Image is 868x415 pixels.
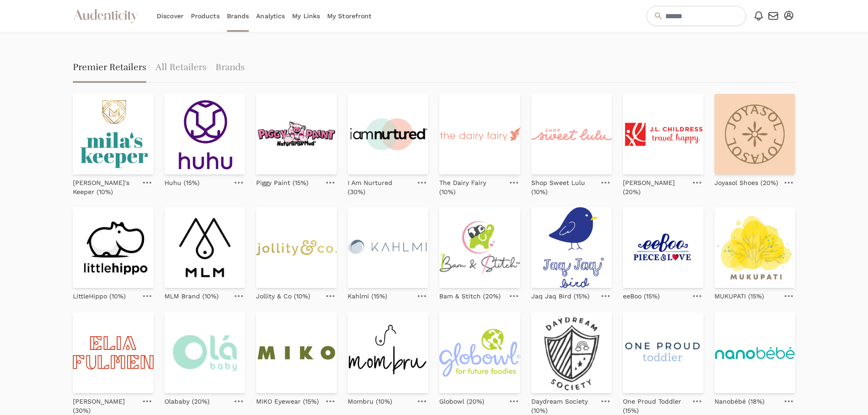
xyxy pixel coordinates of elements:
[714,313,795,393] img: Nanobebe-Brand-_-Logos-2020_7ad2479a-9866-4b85-91e1-7ca2e57b8844.png
[714,207,795,288] img: Logo_SHOP_512_x_512_px.png
[531,94,612,174] img: logo_2x.png
[164,397,210,406] p: Olababy (20%)
[73,178,137,196] p: [PERSON_NAME]'s Keeper (10%)
[531,288,590,301] a: Jaq Jaq Bird (15%)
[531,178,596,196] p: Shop Sweet Lulu (10%)
[348,397,392,406] p: Mombru (10%)
[256,313,337,393] img: Miko_Primary_Green.png
[714,94,795,174] img: da055878049b6d7dee11e1452f94f521.jpg
[439,207,520,288] img: Logo-FullTM-500x_17f65d78-1daf-4442-9980-f61d2c2d6980.png
[439,178,503,196] p: The Dairy Fairy (10%)
[348,207,428,288] img: logo_website-2-04_510x.png
[73,313,154,393] img: 6347814845aea555ebaf772d_EliaFulmen-Logo-Stacked.png
[73,393,137,415] a: [PERSON_NAME] (30%)
[623,94,704,174] img: jlchildress-logo-stacked_260x.png
[348,313,428,393] img: Mombru_Logo_1.png
[531,207,612,288] img: jaqjaq-logo.png
[623,397,687,415] p: One Proud Toddler (15%)
[439,397,484,406] p: Globowl (20%)
[256,292,310,301] p: Jollity & Co (10%)
[164,393,210,406] a: Olababy (20%)
[439,292,501,301] p: Bam & Stitch (20%)
[164,178,200,187] p: Huhu (15%)
[73,397,137,415] p: [PERSON_NAME] (30%)
[439,393,484,406] a: Globowl (20%)
[164,292,219,301] p: MLM Brand (10%)
[623,313,704,393] img: One_Proud_Toddler_Logo_360x.png
[623,393,687,415] a: One Proud Toddler (15%)
[439,288,501,301] a: Bam & Stitch (20%)
[348,393,392,406] a: Mombru (10%)
[623,174,687,196] a: [PERSON_NAME] (20%)
[73,288,126,301] a: LittleHippo (10%)
[714,178,778,187] p: Joyasol Shoes (20%)
[531,393,596,415] a: Daydream Society (10%)
[216,54,245,83] a: Brands
[164,207,245,288] img: Logo_BLACK_MLM_RGB_400x.png
[164,313,245,393] img: Olababy_logo_color_RGB_2021m_f7c64e35-e419-49f9-8a0c-ed2863d41459_1600x.jpg
[164,94,245,174] img: HuHu_Logo_Outlined_Stacked_Purple_d3e0ee55-ed66-4583-b299-27a3fd9dc6fc.png
[714,288,764,301] a: MUKUPATI (15%)
[439,94,520,174] img: tdf_sig_coral_cmyk_with_tag_rm_316_1635271346__80152_6_-_Edited.png
[439,174,503,196] a: The Dairy Fairy (10%)
[73,292,126,301] p: LittleHippo (10%)
[73,207,154,288] img: little-hippo-logo.png
[623,178,687,196] p: [PERSON_NAME] (20%)
[348,288,387,301] a: Kahlmi (15%)
[439,313,520,393] img: globowl-logo_primary-color-tagline.png
[531,313,612,393] img: logo-new-export.jpg
[73,174,137,196] a: [PERSON_NAME]'s Keeper (10%)
[348,94,428,174] img: NEW-LOGO_c9824973-8d00-4a6d-a79d-d2e93ec6dff5.png
[155,54,206,83] a: All Retailers
[714,393,765,406] a: Nanobébé (18%)
[531,292,590,301] p: Jaq Jaq Bird (15%)
[623,292,660,301] p: eeBoo (15%)
[256,397,319,406] p: MIKO Eyewear (15%)
[714,292,764,301] p: MUKUPATI (15%)
[531,174,596,196] a: Shop Sweet Lulu (10%)
[348,292,387,301] p: Kahlmi (15%)
[714,174,778,187] a: Joyasol Shoes (20%)
[256,288,310,301] a: Jollity & Co (10%)
[623,207,704,288] img: eeBoo-Piece-and-Love-1024-x-780.jpg
[623,288,660,301] a: eeBoo (15%)
[256,178,308,187] p: Piggy Paint (15%)
[256,393,319,406] a: MIKO Eyewear (15%)
[256,174,308,187] a: Piggy Paint (15%)
[714,397,765,406] p: Nanobébé (18%)
[164,288,219,301] a: MLM Brand (10%)
[73,94,154,174] img: milas-keeper-logo.png
[348,178,412,196] p: I Am Nurtured (30%)
[73,54,146,83] span: Premier Retailers
[348,174,412,196] a: I Am Nurtured (30%)
[256,207,337,288] img: logo_2x.png
[164,174,200,187] a: Huhu (15%)
[256,94,337,174] img: 632a14bdc9f20b467d0e7f56_download.png
[531,397,596,415] p: Daydream Society (10%)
